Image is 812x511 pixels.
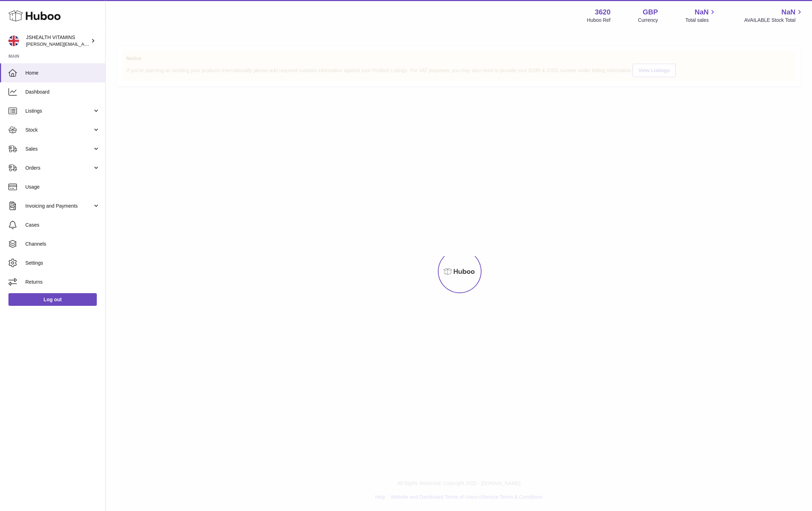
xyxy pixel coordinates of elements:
span: NaN [694,7,709,17]
span: Home [25,70,100,76]
span: Settings [25,260,100,266]
span: Orders [25,165,93,171]
span: Stock [25,127,93,133]
span: Cases [25,222,100,228]
span: Channels [25,241,100,247]
span: Listings [25,108,93,114]
a: Log out [8,293,97,306]
span: Returns [25,279,100,285]
span: Sales [25,146,93,152]
a: NaN AVAILABLE Stock Total [744,7,804,24]
a: NaN Total sales [685,7,717,24]
span: NaN [781,7,795,17]
strong: GBP [643,7,658,17]
span: Invoicing and Payments [25,203,93,209]
span: [PERSON_NAME][EMAIL_ADDRESS][DOMAIN_NAME] [26,41,141,47]
div: Currency [638,17,658,24]
span: Total sales [685,17,717,24]
span: AVAILABLE Stock Total [744,17,804,24]
div: Huboo Ref [587,17,611,24]
div: JSHEALTH VITAMINS [26,34,89,48]
span: Usage [25,184,100,190]
span: Dashboard [25,89,100,95]
img: francesca@jshealthvitamins.com [8,36,19,46]
strong: 3620 [595,7,611,17]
